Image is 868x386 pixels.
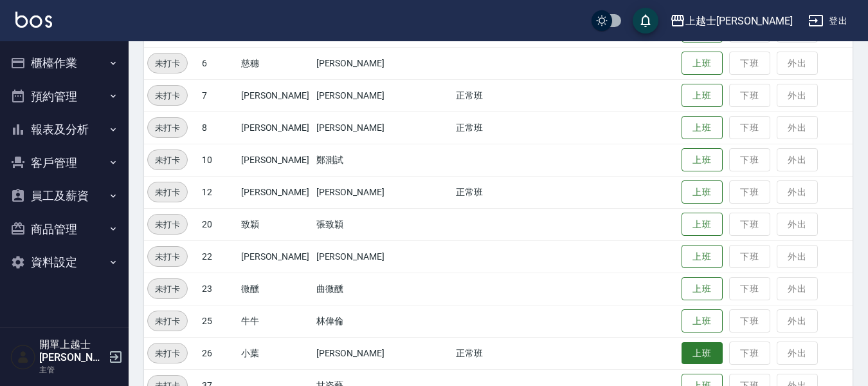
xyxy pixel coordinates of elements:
span: 未打卡 [148,57,187,70]
td: 7 [199,79,238,111]
p: 主管 [39,364,105,376]
span: 未打卡 [148,121,187,135]
td: [PERSON_NAME] [238,111,313,144]
td: 正常班 [453,79,528,111]
span: 未打卡 [148,89,187,102]
td: 小葉 [238,337,313,369]
td: 微醺 [238,273,313,305]
td: 26 [199,337,238,369]
button: 上班 [682,342,723,365]
button: 上班 [682,180,723,204]
td: [PERSON_NAME] [238,144,313,176]
td: [PERSON_NAME] [313,47,453,79]
button: 商品管理 [5,213,123,246]
button: 資料設定 [5,246,123,279]
td: [PERSON_NAME] [313,176,453,208]
td: 致穎 [238,208,313,240]
td: 12 [199,176,238,208]
td: [PERSON_NAME] [313,337,453,369]
button: 員工及薪資 [5,179,123,213]
button: 報表及分析 [5,113,123,146]
td: 10 [199,144,238,176]
button: 上班 [682,277,723,301]
button: 登出 [803,9,853,33]
td: 8 [199,111,238,144]
td: 正常班 [453,111,528,144]
td: 林偉倫 [313,305,453,337]
td: [PERSON_NAME] [313,111,453,144]
button: 上越士[PERSON_NAME] [665,8,798,34]
span: 未打卡 [148,250,187,264]
td: [PERSON_NAME] [313,79,453,111]
td: 22 [199,240,238,273]
td: 20 [199,208,238,240]
td: 慈穗 [238,47,313,79]
span: 未打卡 [148,186,187,199]
h5: 開單上越士[PERSON_NAME] [39,338,105,364]
span: 未打卡 [148,153,187,167]
td: 正常班 [453,176,528,208]
span: 未打卡 [148,347,187,360]
td: 鄭測試 [313,144,453,176]
img: Person [10,344,36,370]
button: 上班 [682,148,723,172]
img: Logo [15,12,52,28]
td: 正常班 [453,337,528,369]
button: 上班 [682,116,723,140]
button: 櫃檯作業 [5,46,123,80]
td: 張致穎 [313,208,453,240]
td: 25 [199,305,238,337]
button: save [633,8,658,34]
td: 牛牛 [238,305,313,337]
button: 上班 [682,84,723,108]
td: [PERSON_NAME] [238,79,313,111]
button: 客戶管理 [5,146,123,180]
button: 上班 [682,245,723,269]
button: 上班 [682,309,723,333]
span: 未打卡 [148,282,187,296]
td: 曲微醺 [313,273,453,305]
span: 未打卡 [148,314,187,328]
button: 上班 [682,52,723,75]
td: 6 [199,47,238,79]
button: 上班 [682,213,723,236]
td: 23 [199,273,238,305]
button: 預約管理 [5,80,123,113]
td: [PERSON_NAME] [238,240,313,273]
td: [PERSON_NAME] [313,240,453,273]
td: [PERSON_NAME] [238,176,313,208]
span: 未打卡 [148,218,187,231]
div: 上越士[PERSON_NAME] [685,13,793,29]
